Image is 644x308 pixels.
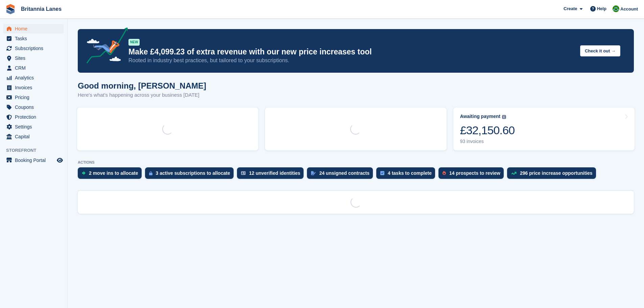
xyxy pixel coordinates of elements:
img: price-adjustments-announcement-icon-8257ccfd72463d97f412b2fc003d46551f7dbcb40ab6d574587a9cd5c0d94... [81,27,128,66]
a: 2 move ins to allocate [78,167,145,182]
img: stora-icon-8386f47178a22dfd0bd8f6a31ec36ba5ce8667c1dd55bd0f319d3a0aa187defe.svg [5,4,16,14]
img: icon-info-grey-7440780725fd019a000dd9b08b2336e03edf1995a4989e88bcd33f0948082b44.svg [502,115,506,119]
span: Sites [15,53,55,63]
span: Protection [15,112,55,122]
p: Rooted in industry best practices, but tailored to your subscriptions. [128,57,575,64]
div: 4 tasks to complete [388,170,432,176]
p: Make £4,099.23 of extra revenue with our new price increases tool [128,47,575,57]
a: menu [3,73,64,82]
a: menu [3,44,64,53]
span: Booking Portal [15,156,55,165]
span: Tasks [15,34,55,43]
div: 14 prospects to review [449,170,500,176]
a: Britannia Lanes [18,3,64,15]
a: menu [3,112,64,122]
span: Subscriptions [15,44,55,53]
p: Here's what's happening across your business [DATE] [78,91,206,99]
span: Coupons [15,102,55,112]
img: contract_signature_icon-13c848040528278c33f63329250d36e43548de30e8caae1d1a13099fd9432cc5.svg [311,171,316,175]
span: Home [15,24,55,33]
p: ACTIONS [78,160,634,165]
div: NEW [128,39,140,46]
a: Awaiting payment £32,150.60 93 invoices [453,108,635,150]
a: menu [3,83,64,92]
img: active_subscription_to_allocate_icon-d502201f5373d7db506a760aba3b589e785aa758c864c3986d89f69b8ff3... [149,171,152,175]
span: Storefront [6,147,67,154]
button: Check it out → [580,45,620,56]
span: Pricing [15,93,55,102]
a: menu [3,63,64,73]
a: 12 unverified identities [237,167,307,182]
a: menu [3,53,64,63]
a: 4 tasks to complete [376,167,438,182]
span: Create [564,5,577,12]
span: Settings [15,122,55,132]
a: 24 unsigned contracts [307,167,376,182]
a: menu [3,24,64,33]
span: Account [620,6,638,13]
div: 2 move ins to allocate [89,170,138,176]
div: 93 invoices [460,139,515,144]
a: 296 price increase opportunities [507,167,599,182]
span: CRM [15,63,55,73]
img: verify_identity-adf6edd0f0f0b5bbfe63781bf79b02c33cf7c696d77639b501bdc392416b5a36.svg [241,171,246,175]
img: prospect-51fa495bee0391a8d652442698ab0144808aea92771e9ea1ae160a38d050c398.svg [443,171,446,175]
h1: Good morning, [PERSON_NAME] [78,81,206,90]
a: menu [3,132,64,141]
div: £32,150.60 [460,123,515,137]
a: menu [3,102,64,112]
a: menu [3,34,64,43]
img: task-75834270c22a3079a89374b754ae025e5fb1db73e45f91037f5363f120a921f8.svg [380,171,384,175]
a: 3 active subscriptions to allocate [145,167,237,182]
img: Matt Lane [613,5,619,12]
a: menu [3,122,64,132]
div: 24 unsigned contracts [319,170,369,176]
span: Help [597,5,606,12]
img: price_increase_opportunities-93ffe204e8149a01c8c9dc8f82e8f89637d9d84a8eef4429ea346261dce0b2c0.svg [511,172,517,175]
div: Awaiting payment [460,114,501,119]
div: 3 active subscriptions to allocate [156,170,230,176]
div: 296 price increase opportunities [520,170,593,176]
div: 12 unverified identities [249,170,301,176]
span: Analytics [15,73,55,82]
a: 14 prospects to review [438,167,507,182]
a: menu [3,156,64,165]
span: Capital [15,132,55,141]
img: move_ins_to_allocate_icon-fdf77a2bb77ea45bf5b3d319d69a93e2d87916cf1d5bf7949dd705db3b84f3ca.svg [82,171,86,175]
span: Invoices [15,83,55,92]
a: Preview store [56,156,64,164]
a: menu [3,93,64,102]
